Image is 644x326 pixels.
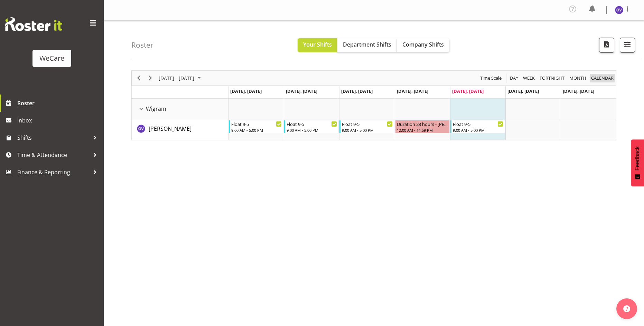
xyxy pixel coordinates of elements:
[149,125,192,132] span: [PERSON_NAME]
[509,74,520,82] button: Timeline Day
[158,74,195,82] span: [DATE] - [DATE]
[158,74,204,82] button: September 01 - 07, 2025
[17,132,90,143] span: Shifts
[397,38,449,52] button: Company Shifts
[631,139,644,186] button: Feedback - Show survey
[17,98,100,108] span: Roster
[146,105,166,113] span: Wigram
[341,88,373,94] span: [DATE], [DATE]
[303,41,332,48] span: Your Shifts
[522,74,535,82] span: Week
[590,74,614,82] span: calendar
[132,99,228,119] td: Wigram resource
[131,70,616,140] div: Timeline Week of September 5, 2025
[39,53,64,63] div: WeCare
[507,88,539,94] span: [DATE], [DATE]
[479,74,503,82] button: Time Scale
[17,150,90,160] span: Time & Attendance
[397,88,428,94] span: [DATE], [DATE]
[342,120,392,127] div: Float 9-5
[620,38,635,53] button: Filter Shifts
[231,120,282,127] div: Float 9-5
[397,120,448,127] div: Duration 23 hours - [PERSON_NAME]
[522,74,536,82] button: Timeline Week
[569,74,587,82] span: Month
[230,88,262,94] span: [DATE], [DATE]
[17,115,100,126] span: Inbox
[623,305,630,312] img: help-xxl-2.png
[131,41,153,49] h4: Roster
[228,99,616,140] table: Timeline Week of September 5, 2025
[17,167,90,177] span: Finance & Reporting
[342,127,392,133] div: 9:00 AM - 5:00 PM
[132,119,228,140] td: Olive Vermazen resource
[453,127,503,133] div: 9:00 AM - 5:00 PM
[231,127,282,133] div: 9:00 AM - 5:00 PM
[134,74,143,82] button: Previous
[634,146,641,170] span: Feedback
[450,120,505,133] div: Olive Vermazen"s event - Float 9-5 Begin From Friday, September 5, 2025 at 9:00:00 AM GMT+12:00 E...
[343,41,391,48] span: Department Shifts
[287,120,337,127] div: Float 9-5
[287,127,337,133] div: 9:00 AM - 5:00 PM
[395,120,450,133] div: Olive Vermazen"s event - Duration 23 hours - Olive Vermazen Begin From Thursday, September 4, 202...
[590,74,615,82] button: Month
[563,88,594,94] span: [DATE], [DATE]
[397,127,448,133] div: 12:00 AM - 11:59 PM
[452,88,484,94] span: [DATE], [DATE]
[144,71,156,85] div: Next
[539,74,566,82] button: Fortnight
[568,74,588,82] button: Timeline Month
[133,71,144,85] div: Previous
[509,74,519,82] span: Day
[229,120,283,133] div: Olive Vermazen"s event - Float 9-5 Begin From Monday, September 1, 2025 at 9:00:00 AM GMT+12:00 E...
[615,6,623,14] img: olive-vermazen11854.jpg
[149,125,192,133] a: [PERSON_NAME]
[298,38,337,52] button: Your Shifts
[284,120,339,133] div: Olive Vermazen"s event - Float 9-5 Begin From Tuesday, September 2, 2025 at 9:00:00 AM GMT+12:00 ...
[453,120,503,127] div: Float 9-5
[146,74,155,82] button: Next
[402,41,444,48] span: Company Shifts
[599,38,614,53] button: Download a PDF of the roster according to the set date range.
[337,38,397,52] button: Department Shifts
[339,120,394,133] div: Olive Vermazen"s event - Float 9-5 Begin From Wednesday, September 3, 2025 at 9:00:00 AM GMT+12:0...
[539,74,565,82] span: Fortnight
[286,88,317,94] span: [DATE], [DATE]
[5,17,62,31] img: Rosterit website logo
